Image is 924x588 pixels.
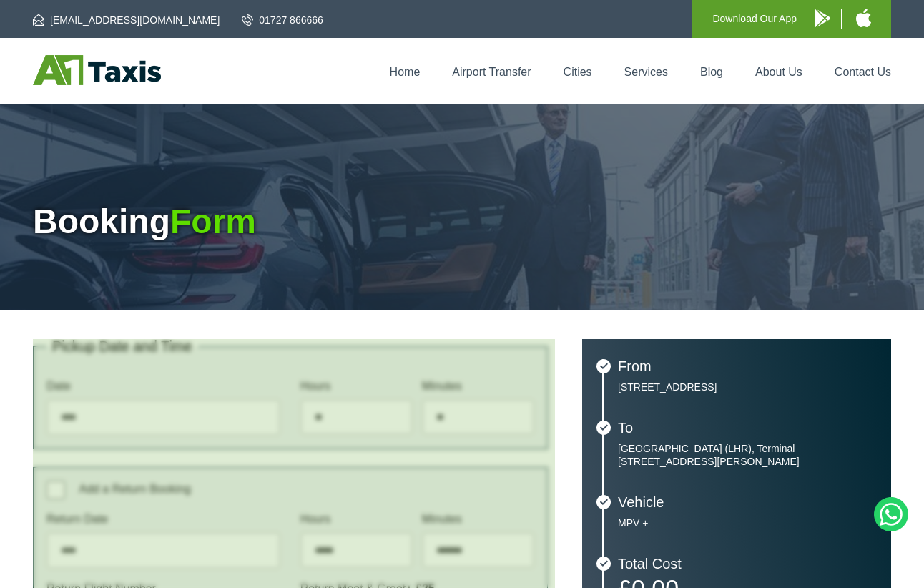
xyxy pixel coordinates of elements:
img: A1 Taxis St Albans LTD [33,55,161,85]
p: [STREET_ADDRESS] [618,381,877,393]
h3: Vehicle [618,495,877,509]
a: Airport Transfer [452,66,531,78]
a: Services [624,66,668,78]
p: Download Our App [712,10,797,28]
a: Cities [564,66,592,78]
img: A1 Taxis Android App [815,9,830,27]
a: [EMAIL_ADDRESS][DOMAIN_NAME] [33,13,220,27]
a: About Us [755,66,802,78]
p: MPV + [618,516,877,529]
h1: Booking [33,205,891,239]
h3: From [618,359,877,373]
a: 01727 866666 [242,13,323,27]
h3: To [618,421,877,435]
span: Form [170,202,256,240]
a: Blog [700,66,723,78]
a: Home [390,66,421,78]
p: [GEOGRAPHIC_DATA] (LHR), Terminal [STREET_ADDRESS][PERSON_NAME] [618,442,877,468]
img: A1 Taxis iPhone App [856,9,871,27]
h3: Total Cost [618,557,877,571]
a: Contact Us [835,66,891,78]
